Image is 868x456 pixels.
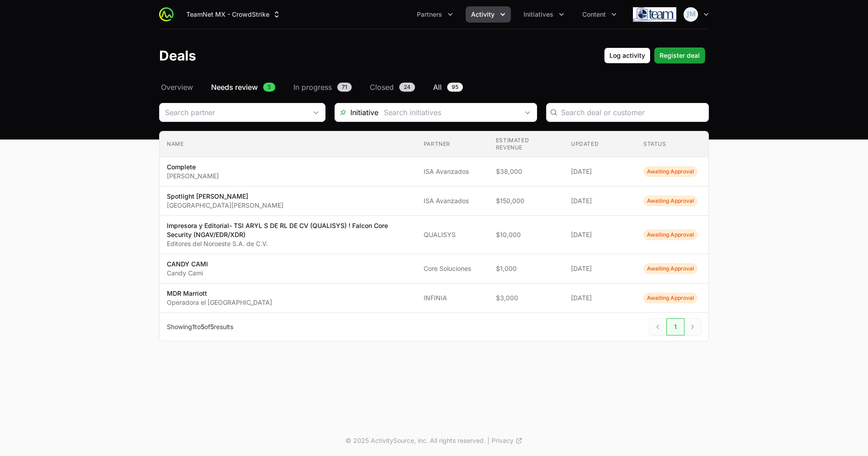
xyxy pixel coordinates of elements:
[307,103,325,121] div: Open
[684,7,698,22] img: Juan Manuel Zuleta
[159,103,709,341] section: Deals Filters
[345,436,486,445] p: © 2025 ActivitySource, inc. All rights reserved.
[292,82,354,93] a: In progress71
[564,131,636,157] th: Updated
[167,298,272,307] p: Operadora el [GEOGRAPHIC_DATA]
[167,172,219,181] p: [PERSON_NAME]
[378,103,519,121] input: Search initiatives
[411,6,458,23] div: Partners menu
[519,103,537,121] div: Open
[167,269,208,278] p: Candy Cami
[447,83,463,92] span: 95
[211,82,258,93] span: Needs review
[159,82,709,93] nav: Deals navigation
[416,131,489,157] th: Partner
[518,6,570,23] div: Initiatives menu
[263,83,275,92] span: 5
[577,6,622,23] div: Content menu
[424,264,481,273] span: Core Soluciones
[491,436,523,445] a: Privacy
[417,10,442,19] span: Partners
[604,47,651,64] button: Log activity
[496,196,557,205] span: $150,000
[424,230,481,239] span: QUALISYS
[561,107,703,118] input: Search deal or customer
[660,50,700,61] span: Register deal
[433,82,442,93] span: All
[167,221,409,239] p: Impresora y Editorial- TSI ARYL S DE RL DE CV (QUALISYS) ! Falcon Core Security (NGAV/EDR/XDR)
[159,82,195,93] a: Overview
[159,7,174,22] img: ActivitySource
[654,47,705,64] button: Register deal
[431,82,465,93] a: All95
[368,82,417,93] a: Closed24
[370,82,394,93] span: Closed
[489,131,564,157] th: Estimated revenue
[524,10,553,19] span: Initiatives
[571,196,629,205] span: [DATE]
[496,293,557,302] span: $3,000
[161,82,193,93] span: Overview
[167,163,219,172] p: Complete
[335,107,378,118] span: Initiative
[160,103,307,121] input: Search partner
[167,260,208,269] p: CANDY CAMI
[466,6,511,23] div: Activity menu
[487,436,490,445] span: |
[471,10,495,19] span: Activity
[636,131,708,157] th: Status
[167,201,283,210] p: [GEOGRAPHIC_DATA][PERSON_NAME]
[666,318,684,335] span: 1
[293,82,332,93] span: In progress
[167,322,233,331] p: Showing to of results
[571,264,629,273] span: [DATE]
[411,6,458,23] button: Partners
[399,83,415,92] span: 24
[496,230,557,239] span: $10,000
[518,6,570,23] button: Initiatives
[609,50,645,61] span: Log activity
[633,5,676,23] img: TeamNet MX
[209,82,277,93] a: Needs review5
[167,239,409,248] p: Editores del Noroeste S.A. de C.V.
[174,6,622,23] div: Main navigation
[424,167,481,176] span: ISA Avanzados
[571,230,629,239] span: [DATE]
[167,289,272,298] p: MDR Marriott
[181,6,287,23] button: TeamNet MX - CrowdStrike
[201,323,204,330] span: 5
[167,192,283,201] p: Spotlight [PERSON_NAME]
[466,6,511,23] button: Activity
[160,131,416,157] th: Name
[571,167,629,176] span: [DATE]
[181,6,287,23] div: Supplier switch menu
[210,323,214,330] span: 5
[604,47,705,64] div: Primary actions
[496,264,557,273] span: $1,000
[571,293,629,302] span: [DATE]
[577,6,622,23] button: Content
[337,83,352,92] span: 71
[424,196,481,205] span: ISA Avanzados
[424,293,481,302] span: INFINIA
[192,323,195,330] span: 1
[159,47,196,64] h1: Deals
[582,10,606,19] span: Content
[496,167,557,176] span: $38,000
